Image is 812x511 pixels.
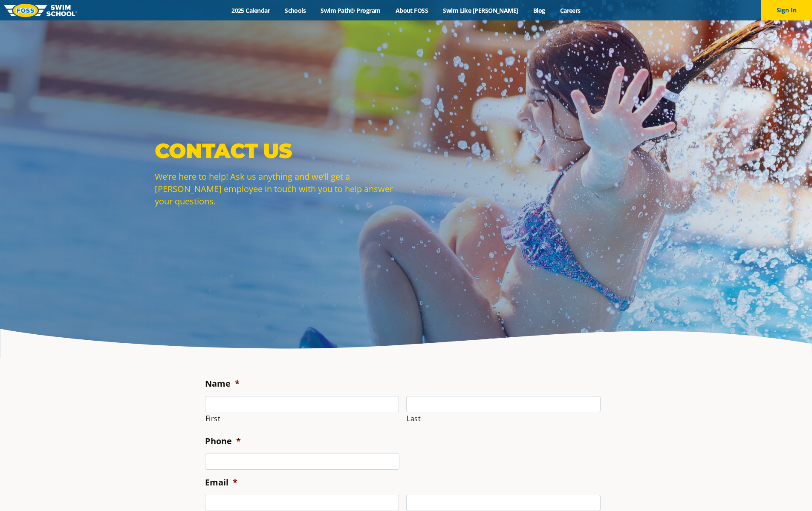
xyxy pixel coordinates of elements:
a: 2025 Calendar [224,6,277,14]
label: Phone [205,436,241,447]
input: First name [205,396,399,412]
a: Schools [277,6,313,14]
a: Swim Like [PERSON_NAME] [436,6,526,14]
label: Last [407,413,601,425]
label: Email [205,477,237,488]
a: About FOSS [388,6,436,14]
a: Blog [526,6,552,14]
a: Swim Path® Program [313,6,388,14]
p: We’re here to help! Ask us anything and we’ll get a [PERSON_NAME] employee in touch with you to h... [155,170,402,207]
input: Last name [406,396,601,412]
label: Name [205,378,240,389]
p: Contact Us [155,138,402,164]
img: FOSS Swim School Logo [4,4,77,17]
a: Careers [552,6,588,14]
label: First [205,413,399,425]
